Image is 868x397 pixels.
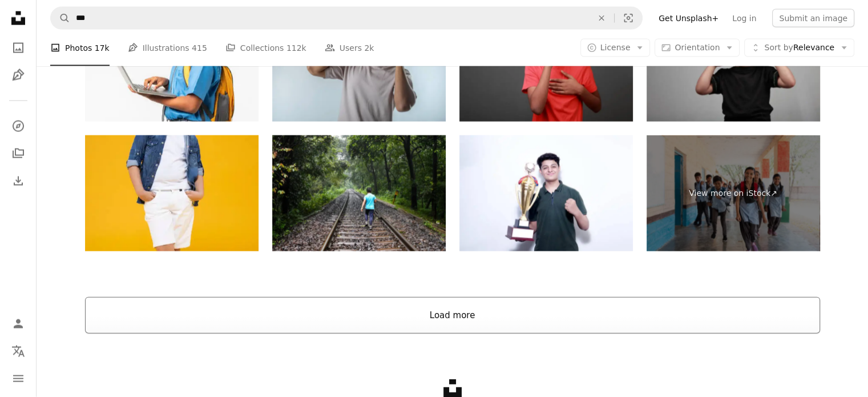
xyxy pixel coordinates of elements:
button: Submit an image [772,9,854,27]
a: Download History [7,170,30,193]
span: Orientation [675,43,720,52]
span: License [600,43,631,52]
a: Users 2k [325,30,374,66]
button: Visual search [615,7,642,29]
a: Collections [7,142,30,165]
img: Confident indian teenager college or school boy holding golden victory trophy cup in hand isolate... [459,135,633,251]
button: Clear [589,7,614,29]
span: Sort by [764,43,793,52]
button: Language [7,340,30,363]
span: 415 [192,42,207,54]
button: License [580,39,651,57]
a: Illustrations [7,64,30,87]
a: Home — Unsplash [7,7,30,32]
img: Rear View Of Boy Walking On Railroad Track [272,135,446,251]
form: Find visuals sitewide [50,7,643,30]
span: 2k [364,42,374,54]
a: Collections 112k [225,30,306,66]
a: Get Unsplash+ [652,9,725,27]
a: Log in [725,9,763,27]
a: Illustrations 415 [128,30,207,66]
img: child boy modern - stock photo [85,135,259,251]
a: Photos [7,37,30,59]
button: Load more [85,297,820,334]
button: Sort byRelevance [744,39,854,57]
a: Log in / Sign up [7,312,30,335]
span: 112k [286,42,306,54]
a: Explore [7,115,30,138]
button: Menu [7,367,30,390]
span: Relevance [764,42,834,54]
a: View more on iStock↗ [647,135,820,251]
button: Orientation [655,39,740,57]
button: Search Unsplash [51,7,70,29]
